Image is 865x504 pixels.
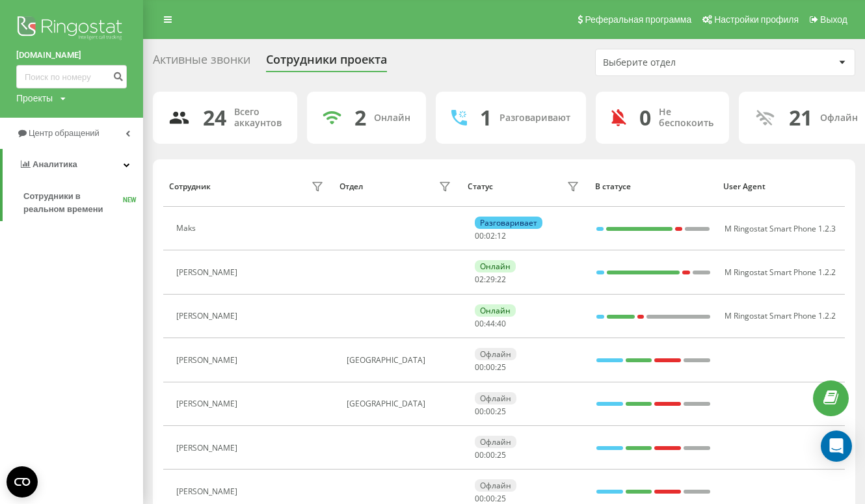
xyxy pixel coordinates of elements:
span: 29 [486,274,495,285]
input: Поиск по номеру [16,65,127,88]
span: Аналитика [33,159,77,169]
span: 25 [497,362,506,373]
div: 21 [789,105,812,130]
span: 00 [475,493,484,504]
span: Выход [820,14,847,25]
div: : : [475,319,506,328]
div: : : [475,451,506,460]
a: Аналитика [3,149,143,180]
div: Разговаривают [499,113,570,124]
span: 02 [475,274,484,285]
div: Разговаривает [475,217,542,229]
span: 00 [486,449,495,460]
div: User Agent [723,182,839,191]
div: : : [475,407,506,416]
span: M Ringostat Smart Phone 1.2.3 [725,223,836,234]
span: Настройки профиля [714,14,799,25]
div: Сотрудники проекта [266,53,387,73]
span: 40 [497,318,506,329]
div: Проекты [16,92,53,105]
span: 00 [475,362,484,373]
span: 00 [475,318,484,329]
span: Реферальная программа [585,14,691,25]
div: Онлайн [374,113,410,124]
div: Статус [468,182,493,191]
div: Онлайн [475,304,516,317]
a: Сотрудники в реальном времениNEW [23,185,143,221]
span: 00 [475,406,484,417]
div: : : [475,494,506,503]
div: [GEOGRAPHIC_DATA] [347,399,455,408]
div: Отдел [339,182,363,191]
div: [PERSON_NAME] [176,312,241,321]
div: [PERSON_NAME] [176,444,241,453]
span: 00 [475,230,484,241]
span: 00 [486,406,495,417]
div: : : [475,363,506,372]
img: Ringostat logo [16,13,127,46]
span: M Ringostat Smart Phone 1.2.2 [725,310,836,321]
div: 2 [354,105,366,130]
span: 25 [497,493,506,504]
div: 1 [480,105,492,130]
span: 22 [497,274,506,285]
div: [GEOGRAPHIC_DATA] [347,356,455,365]
a: [DOMAIN_NAME] [16,49,127,62]
div: Активные звонки [153,53,250,73]
div: Не беспокоить [659,107,713,129]
div: Всего аккаунтов [234,107,282,129]
span: 00 [486,362,495,373]
div: [PERSON_NAME] [176,487,241,496]
div: Офлайн [820,113,858,124]
span: 44 [486,318,495,329]
span: 25 [497,406,506,417]
div: 0 [639,105,651,130]
div: Онлайн [475,260,516,272]
span: Сотрудники в реальном времени [23,190,123,216]
span: Центр обращений [29,128,100,138]
div: Офлайн [475,392,516,405]
div: В статусе [595,182,711,191]
span: 12 [497,230,506,241]
div: 24 [203,105,226,130]
div: : : [475,232,506,241]
div: [PERSON_NAME] [176,399,241,408]
div: [PERSON_NAME] [176,356,241,365]
div: Офлайн [475,436,516,448]
span: 00 [486,493,495,504]
span: 25 [497,449,506,460]
div: : : [475,275,506,284]
div: Maks [176,224,199,233]
span: M Ringostat Smart Phone 1.2.2 [725,267,836,278]
div: Офлайн [475,348,516,360]
div: Open Intercom Messenger [821,431,852,462]
span: 02 [486,230,495,241]
div: Выберите отдел [603,57,758,68]
span: 00 [475,449,484,460]
div: Сотрудник [169,182,211,191]
button: Open CMP widget [7,466,38,497]
div: [PERSON_NAME] [176,268,241,277]
div: Офлайн [475,479,516,492]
